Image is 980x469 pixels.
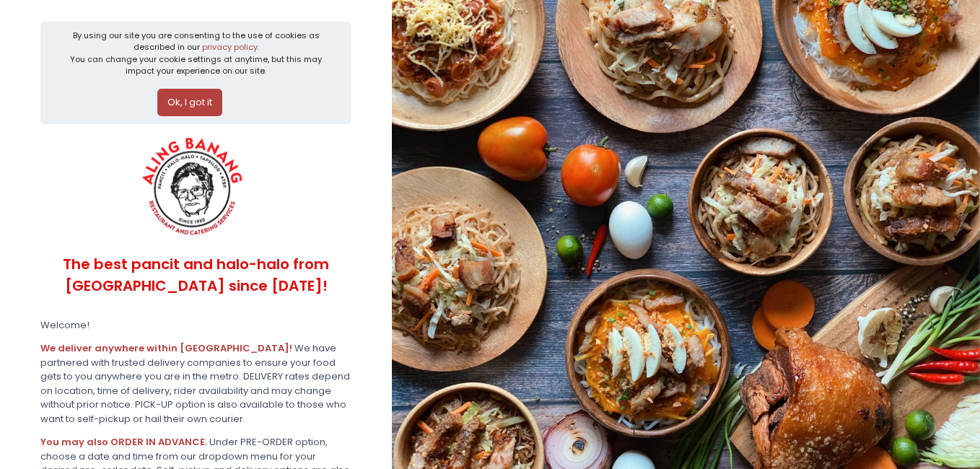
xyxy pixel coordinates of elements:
[40,435,207,449] b: You may also ORDER IN ADVANCE.
[157,89,222,116] button: Ok, I got it
[202,41,259,53] a: privacy policy.
[40,242,351,309] div: The best pancit and halo-halo from [GEOGRAPHIC_DATA] since [DATE]!
[65,30,328,77] div: By using our site you are consenting to the use of cookies as described in our You can change you...
[134,133,254,242] img: ALING BANANG
[40,341,351,426] div: We have partnered with trusted delivery companies to ensure your food gets to you anywhere you ar...
[40,318,351,333] div: Welcome!
[40,341,292,355] b: We deliver anywhere within [GEOGRAPHIC_DATA]!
